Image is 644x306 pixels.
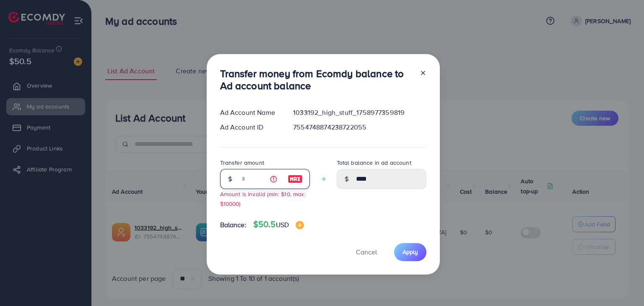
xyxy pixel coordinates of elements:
h3: Transfer money from Ecomdy balance to Ad account balance [220,67,413,92]
small: Amount is invalid (min: $10, max: $10000) [220,190,306,207]
label: Transfer amount [220,158,264,167]
span: Cancel [356,247,377,257]
img: image [296,221,304,229]
button: Cancel [345,243,387,261]
span: Balance: [220,220,247,230]
h4: $50.5 [253,219,304,230]
label: Total balance in ad account [337,158,411,167]
iframe: Chat [608,268,638,300]
div: Ad Account Name [213,108,287,117]
span: USD [276,220,289,229]
div: 7554748874238722055 [286,122,433,132]
button: Apply [394,243,426,261]
img: image [288,174,303,184]
div: 1033192_high_stuff_1758977359819 [286,108,433,117]
div: Ad Account ID [213,122,287,132]
span: Apply [402,248,418,256]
